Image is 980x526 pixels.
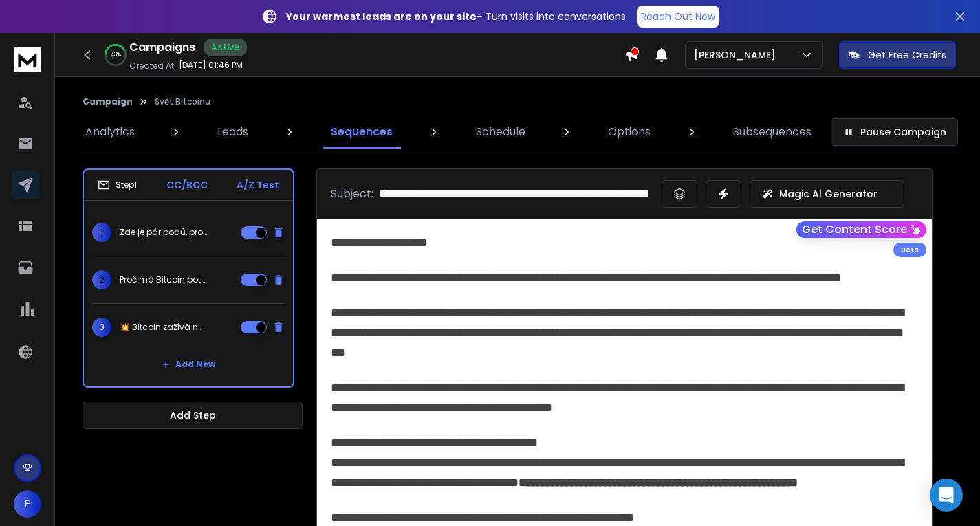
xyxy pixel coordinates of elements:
button: P [14,490,41,518]
img: logo [14,47,41,72]
button: Get Content Score [796,221,926,238]
p: [DATE] 01:46 PM [179,60,243,71]
button: Pause Campaign [831,118,958,146]
span: 3 [92,318,111,337]
div: Active [204,39,247,56]
p: Svět Bitcoinu [155,96,210,107]
p: Reach Out Now [641,10,715,23]
a: Subsequences [725,116,820,149]
p: Magic AI Generator [779,187,878,201]
div: Open Intercom Messenger [930,479,963,512]
p: Leads [217,124,248,140]
p: Sequences [331,124,393,140]
button: Magic AI Generator [750,180,904,208]
button: Campaign [83,96,133,107]
p: Schedule [476,124,525,140]
a: Reach Out Now [637,6,719,28]
span: 2 [92,270,111,289]
span: 1 [92,223,111,242]
button: Get Free Credits [839,41,956,69]
a: Sequences [323,116,401,149]
p: Zde je pár bodů, proč by [PERSON_NAME] měl růst [120,227,208,238]
p: 43 % [111,51,121,59]
strong: Your warmest leads are on your site [286,10,477,23]
div: Beta [893,243,926,257]
p: Proč má Bitcoin potenciál růstu [120,274,208,285]
h1: Campaigns [129,39,195,56]
p: Options [608,124,651,140]
button: Add Step [83,402,303,429]
a: Schedule [468,116,534,149]
p: Analytics [85,124,135,140]
a: Analytics [77,116,143,149]
p: – Turn visits into conversations [286,10,626,23]
p: Subsequences [733,124,812,140]
p: Created At: [129,61,176,72]
p: A/Z Test [237,178,279,192]
li: Step1CC/BCCA/Z Test1Zde je pár bodů, proč by [PERSON_NAME] měl růst2Proč má Bitcoin potenciál růs... [83,168,294,388]
p: Subject: [331,186,373,202]
p: Get Free Credits [868,48,946,62]
a: Leads [209,116,257,149]
p: [PERSON_NAME] [694,48,781,62]
a: Options [600,116,659,149]
div: Step 1 [98,179,137,191]
p: 💥 Bitcoin zažívá návrat na výsluní. A tentokrát u toho budou i vlády. [120,322,208,333]
p: CC/BCC [166,178,208,192]
button: Add New [151,351,226,378]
